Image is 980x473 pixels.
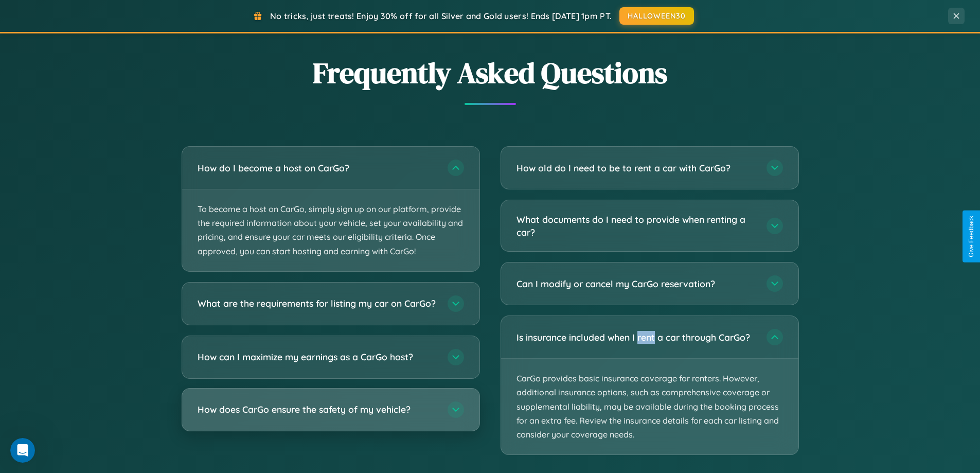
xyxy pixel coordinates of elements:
h3: Is insurance included when I rent a car through CarGo? [516,331,756,344]
h3: What are the requirements for listing my car on CarGo? [198,297,437,310]
h3: What documents do I need to provide when renting a car? [516,213,756,238]
h3: How can I maximize my earnings as a CarGo host? [198,351,437,363]
p: CarGo provides basic insurance coverage for renters. However, additional insurance options, such ... [501,359,798,454]
span: No tricks, just treats! Enjoy 30% off for all Silver and Gold users! Ends [DATE] 1pm PT. [270,11,612,21]
h3: Can I modify or cancel my CarGo reservation? [516,277,756,290]
h3: How do I become a host on CarGo? [198,162,437,174]
h3: How old do I need to be to rent a car with CarGo? [516,162,756,174]
p: To become a host on CarGo, simply sign up on our platform, provide the required information about... [182,189,479,271]
h2: Frequently Asked Questions [182,53,799,93]
div: Give Feedback [968,216,975,257]
h3: How does CarGo ensure the safety of my vehicle? [198,403,437,416]
iframe: Intercom live chat [10,438,35,463]
button: HALLOWEEN30 [619,7,694,25]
